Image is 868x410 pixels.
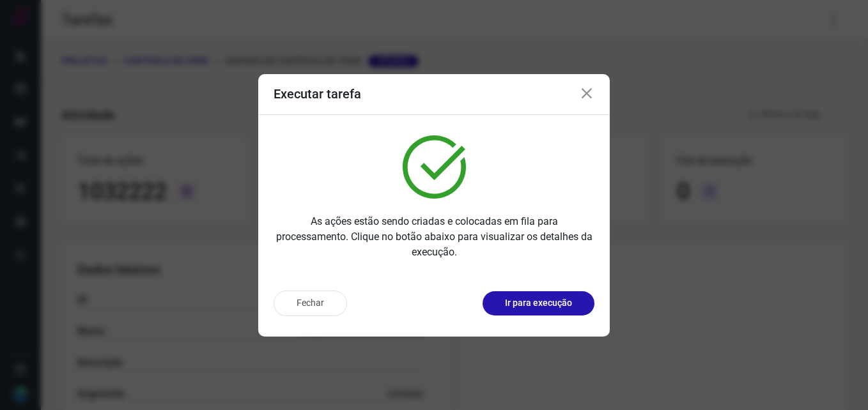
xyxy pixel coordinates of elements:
[274,291,347,316] button: Fechar
[483,291,594,315] button: Ir para execução
[505,296,572,310] p: Ir para execução
[274,214,594,260] p: As ações estão sendo criadas e colocadas em fila para processamento. Clique no botão abaixo para ...
[403,135,466,199] img: verified.svg
[274,86,361,102] h3: Executar tarefa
